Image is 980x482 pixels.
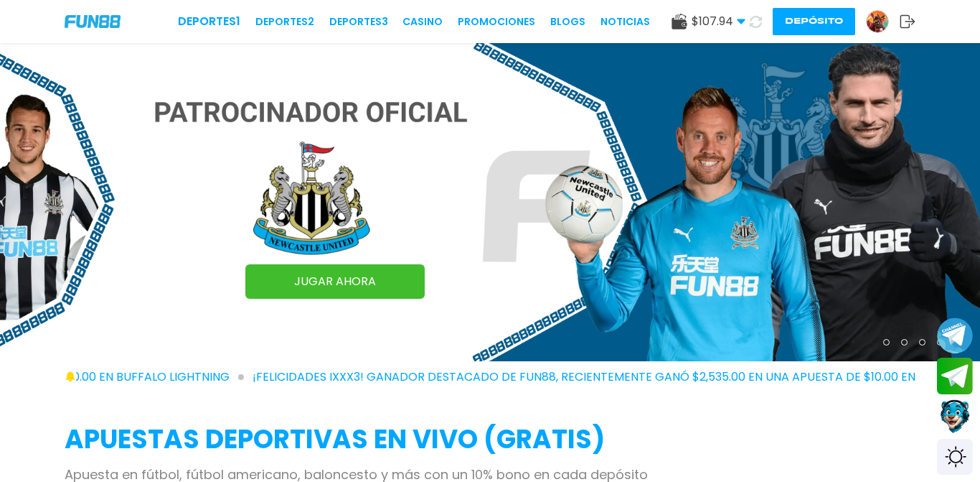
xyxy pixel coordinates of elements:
[65,15,121,27] img: Company Logo
[550,14,585,29] a: BLOGS
[600,14,650,29] a: NOTICIAS
[255,14,314,29] a: Deportes2
[867,11,888,32] img: Avatar
[937,439,973,475] div: Switch theme
[937,358,973,395] button: Join telegram
[937,398,973,435] button: Contact customer service
[773,8,855,35] button: Depósito
[178,13,240,30] a: Deportes1
[458,14,535,29] a: Promociones
[937,317,973,354] button: Join telegram channel
[65,420,915,459] h2: APUESTAS DEPORTIVAS EN VIVO (gratis)
[692,13,745,30] span: $ 107.94
[402,14,443,29] a: CASINO
[866,10,900,33] a: Avatar
[329,14,388,29] a: Deportes3
[245,264,425,299] a: JUGAR AHORA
